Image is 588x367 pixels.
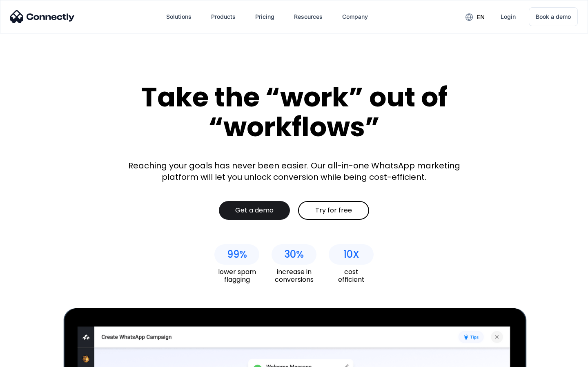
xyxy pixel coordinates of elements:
[529,7,578,26] a: Book a demo
[219,201,290,220] a: Get a demo
[211,11,236,22] div: Products
[227,249,247,260] div: 99%
[272,268,316,283] div: increase in conversions
[343,249,359,260] div: 10X
[166,11,192,22] div: Solutions
[255,11,274,22] div: Pricing
[8,353,49,364] aside: Language selected: English
[249,7,281,27] a: Pricing
[315,206,352,214] div: Try for free
[235,206,274,214] div: Get a demo
[110,82,478,141] div: Take the “work” out of “workflows”
[214,268,259,283] div: lower spam flagging
[501,11,516,22] div: Login
[122,160,465,183] div: Reaching your goals has never been easier. Our all-in-one WhatsApp marketing platform will let yo...
[10,10,75,23] img: Connectly Logo
[477,11,485,23] div: en
[342,11,368,22] div: Company
[494,7,522,27] a: Login
[284,249,304,260] div: 30%
[294,11,323,22] div: Resources
[329,268,374,283] div: cost efficient
[16,353,49,364] ul: Language list
[298,201,369,220] a: Try for free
